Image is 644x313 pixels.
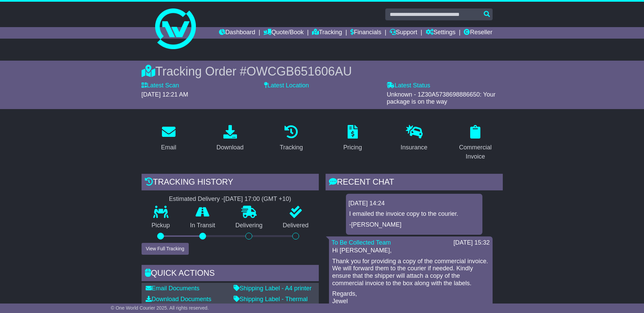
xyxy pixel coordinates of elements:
[387,91,495,105] span: Unknown - 1Z30A5738698886650: Your package is on the way
[332,258,489,287] p: Thank you for providing a copy of the commercial invoice. We will forward them to the courier if ...
[225,222,273,229] p: Delivering
[246,64,352,78] span: OWCGB651606AU
[142,265,319,283] div: Quick Actions
[263,27,303,39] a: Quote/Book
[448,123,503,164] a: Commercial Invoice
[142,64,503,79] div: Tracking Order #
[332,290,489,305] p: Regards, Jewel
[142,82,179,89] label: Latest Scan
[349,200,480,207] div: [DATE] 14:24
[142,243,189,255] button: View Full Tracking
[453,143,498,161] div: Commercial Invoice
[111,305,209,311] span: © One World Courier 2025. All rights reserved.
[396,123,432,154] a: Insurance
[401,143,427,152] div: Insurance
[224,195,291,203] div: [DATE] 17:00 (GMT +10)
[390,27,417,39] a: Support
[157,123,181,154] a: Email
[146,285,200,292] a: Email Documents
[180,222,225,229] p: In Transit
[349,210,479,218] p: I emailed the invoice copy to the courier.
[332,247,489,254] p: Hi [PERSON_NAME],
[234,285,312,292] a: Shipping Label - A4 printer
[216,143,243,152] div: Download
[464,27,492,39] a: Reseller
[350,27,381,39] a: Financials
[142,222,180,229] p: Pickup
[326,174,503,192] div: RECENT CHAT
[146,296,211,302] a: Download Documents
[219,27,255,39] a: Dashboard
[426,27,456,39] a: Settings
[142,91,188,98] span: [DATE] 12:21 AM
[312,27,342,39] a: Tracking
[161,143,176,152] div: Email
[142,195,319,203] div: Estimated Delivery -
[275,123,307,154] a: Tracking
[234,296,308,310] a: Shipping Label - Thermal printer
[273,222,319,229] p: Delivered
[339,123,366,154] a: Pricing
[343,143,362,152] div: Pricing
[387,82,430,89] label: Latest Status
[349,221,479,229] p: -[PERSON_NAME]
[212,123,248,154] a: Download
[264,82,309,89] label: Latest Location
[454,239,490,247] div: [DATE] 15:32
[142,174,319,192] div: Tracking history
[280,143,303,152] div: Tracking
[332,239,391,246] a: To Be Collected Team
